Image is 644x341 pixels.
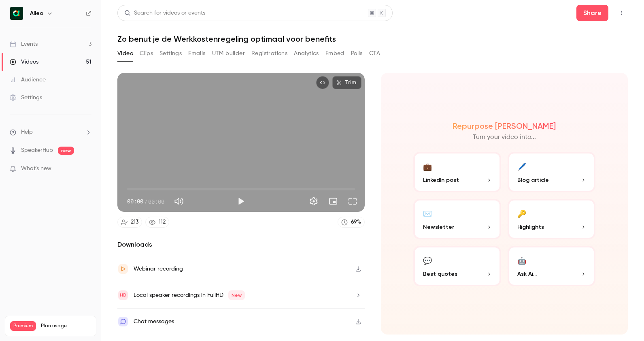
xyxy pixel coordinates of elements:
[423,254,432,266] div: 💬
[188,47,205,60] button: Emails
[117,240,365,249] h2: Downloads
[351,47,363,60] button: Polls
[423,223,454,231] span: Newsletter
[517,270,537,278] span: Ask Ai...
[233,193,249,209] button: Play
[21,164,51,173] span: What's new
[423,270,457,278] span: Best quotes
[10,58,38,66] div: Videos
[332,76,361,89] button: Trim
[10,128,91,136] li: help-dropdown-opener
[508,152,595,192] button: 🖊️Blog article
[145,217,169,228] a: 112
[423,176,459,184] span: LinkedIn post
[413,152,501,192] button: 💼LinkedIn post
[212,47,245,60] button: UTM builder
[41,323,91,329] span: Plan usage
[30,9,43,17] h6: Alleo
[615,6,628,19] button: Top Bar Actions
[423,160,432,173] div: 💼
[423,207,432,220] div: ✉️
[413,199,501,239] button: ✉️Newsletter
[159,218,166,226] div: 112
[576,5,608,21] button: Share
[10,94,42,102] div: Settings
[325,193,341,209] button: Turn on miniplayer
[117,34,628,44] h1: Zo benut je de Werkkostenregeling optimaal voor benefits
[134,264,183,274] div: Webinar recording
[117,217,142,228] a: 213
[316,76,329,89] button: Embed video
[344,193,361,209] button: Full screen
[517,254,526,266] div: 🤖
[251,47,287,60] button: Registrations
[517,176,549,184] span: Blog article
[10,321,36,331] span: Premium
[124,9,205,17] div: Search for videos or events
[10,7,23,20] img: Alleo
[140,47,153,60] button: Clips
[508,199,595,239] button: 🔑Highlights
[58,147,74,155] span: new
[517,207,526,220] div: 🔑
[517,223,544,231] span: Highlights
[351,218,361,226] div: 69 %
[473,132,536,142] p: Turn your video into...
[325,47,344,60] button: Embed
[134,317,174,326] div: Chat messages
[10,40,38,48] div: Events
[413,246,501,286] button: 💬Best quotes
[294,47,319,60] button: Analytics
[10,76,46,84] div: Audience
[508,246,595,286] button: 🤖Ask Ai...
[127,197,143,206] span: 00:00
[159,47,182,60] button: Settings
[144,197,147,206] span: /
[338,217,365,228] a: 69%
[127,197,164,206] div: 00:00
[21,128,33,136] span: Help
[517,160,526,173] div: 🖊️
[148,197,164,206] span: 00:00
[117,47,133,60] button: Video
[306,193,322,209] button: Settings
[453,121,556,131] h2: Repurpose [PERSON_NAME]
[171,193,187,209] button: Mute
[134,290,245,300] div: Local speaker recordings in FullHD
[21,146,53,155] a: SpeakerHub
[228,290,245,300] span: New
[131,218,138,226] div: 213
[369,47,380,60] button: CTA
